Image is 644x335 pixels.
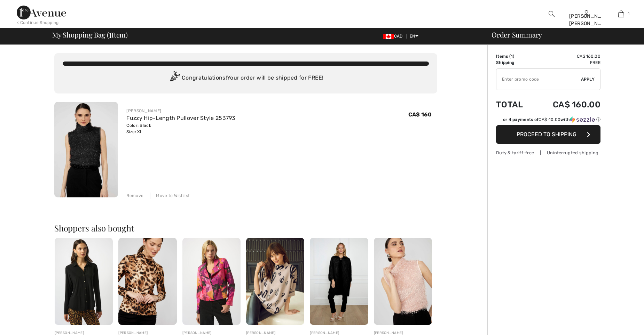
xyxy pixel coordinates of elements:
[310,238,368,325] img: Feathered Elegance Long Textured Coat Style 259733
[496,93,534,116] td: Total
[628,11,629,17] span: 1
[17,19,59,26] div: < Continue Shopping
[618,10,624,18] img: My Bag
[517,131,576,138] span: Proceed to Shipping
[549,10,555,18] img: search the website
[569,13,603,27] div: [PERSON_NAME] [PERSON_NAME]
[168,71,182,85] img: Congratulation2.svg
[534,59,600,66] td: Free
[534,93,600,116] td: CA$ 160.00
[483,31,640,38] div: Order Summary
[17,6,66,19] img: 1ère Avenue
[54,224,437,232] h2: Shoppers also bought
[534,53,600,59] td: CA$ 160.00
[496,125,600,144] button: Proceed to Shipping
[581,76,595,82] span: Apply
[511,54,513,59] span: 1
[126,122,235,135] div: Color: Black Size: XL
[126,115,235,121] a: Fuzzy Hip-Length Pullover Style 253793
[503,116,600,123] div: or 4 payments of with
[604,10,638,18] a: 1
[539,117,560,122] span: CA$ 40.00
[496,59,534,66] td: Shipping
[570,116,595,123] img: Sezzle
[246,238,304,325] img: Mock Neck Jewel Embellished Pullover Style 253721
[374,238,432,325] img: Fuzzy Hip-Length Pullover Style 253793
[55,238,113,325] img: Classic Hip-Length Button Closure Style 253941
[496,149,600,156] div: Duty & tariff-free | Uninterrupted shipping
[52,31,128,38] span: My Shopping Bag ( Item)
[496,53,534,59] td: Items ( )
[496,69,581,90] input: Promo code
[182,238,241,325] img: Floral Biker Jacket Style 253954
[150,193,190,199] div: Move to Wishlist
[583,10,589,17] a: Sign In
[109,30,111,39] span: 1
[54,102,118,197] img: Fuzzy Hip-Length Pullover Style 253793
[118,238,176,325] img: Leopard Print Mock Neck Style 253440
[383,34,394,39] img: Canadian Dollar
[583,10,589,18] img: My Info
[408,111,432,118] span: CA$ 160
[126,108,235,114] div: [PERSON_NAME]
[126,193,143,199] div: Remove
[63,71,429,85] div: Congratulations! Your order will be shipped for FREE!
[383,34,406,39] span: CAD
[496,116,600,125] div: or 4 payments ofCA$ 40.00withSezzle Click to learn more about Sezzle
[410,34,418,39] span: EN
